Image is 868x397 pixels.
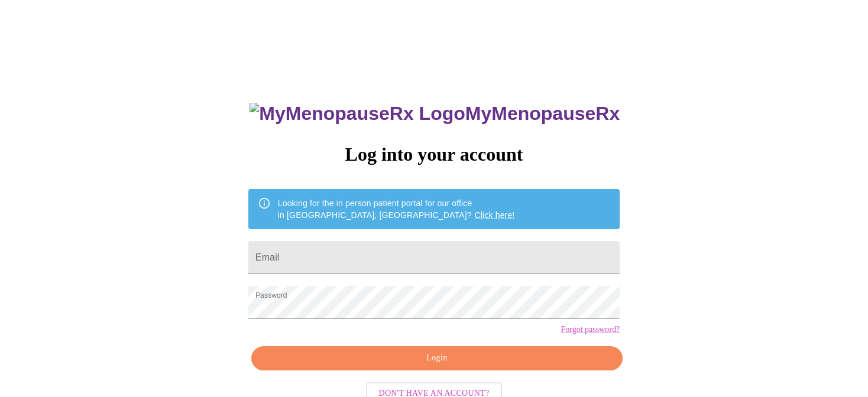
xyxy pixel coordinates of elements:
button: Login [251,346,623,370]
a: Click here! [475,210,515,220]
a: Forgot password? [561,325,620,334]
span: Login [265,351,609,366]
h3: Log into your account [248,144,620,165]
h3: MyMenopauseRx [250,103,620,125]
div: Looking for the in person patient portal for our office in [GEOGRAPHIC_DATA], [GEOGRAPHIC_DATA]? [278,193,515,226]
img: MyMenopauseRx Logo [250,103,465,125]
